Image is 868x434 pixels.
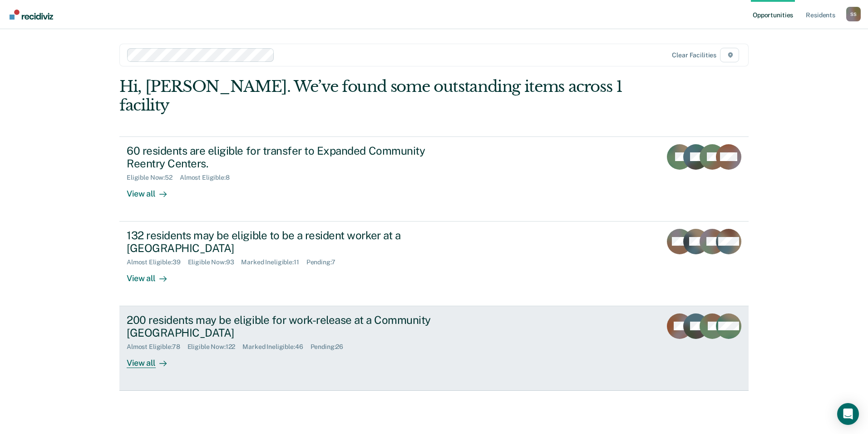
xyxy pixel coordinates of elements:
[119,77,623,115] div: Hi, [PERSON_NAME]. We’ve found some outstanding items across 1 facility
[127,182,178,199] div: View all
[127,313,445,340] div: 200 residents may be eligible for work-release at a Community [GEOGRAPHIC_DATA]
[127,229,445,255] div: 132 residents may be eligible to be a resident worker at a [GEOGRAPHIC_DATA]
[188,258,242,266] div: Eligible Now : 93
[127,144,445,171] div: 60 residents are eligible for transfer to Expanded Community Reentry Centers.
[127,343,187,351] div: Almost Eligible : 78
[306,258,343,266] div: Pending : 7
[127,266,178,284] div: View all
[127,351,178,368] div: View all
[846,7,861,21] div: S S
[241,258,306,266] div: Marked Ineligible : 11
[672,51,716,59] div: Clear facilities
[180,174,237,182] div: Almost Eligible : 8
[837,403,859,425] div: Open Intercom Messenger
[311,343,351,351] div: Pending : 26
[127,258,188,266] div: Almost Eligible : 39
[10,10,53,20] img: Recidiviz
[119,222,749,306] a: 132 residents may be eligible to be a resident worker at a [GEOGRAPHIC_DATA]Almost Eligible:39Eli...
[127,174,180,182] div: Eligible Now : 52
[242,343,310,351] div: Marked Ineligible : 46
[846,7,861,21] button: Profile dropdown button
[119,306,749,391] a: 200 residents may be eligible for work-release at a Community [GEOGRAPHIC_DATA]Almost Eligible:78...
[187,343,243,351] div: Eligible Now : 122
[119,136,749,222] a: 60 residents are eligible for transfer to Expanded Community Reentry Centers.Eligible Now:52Almos...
